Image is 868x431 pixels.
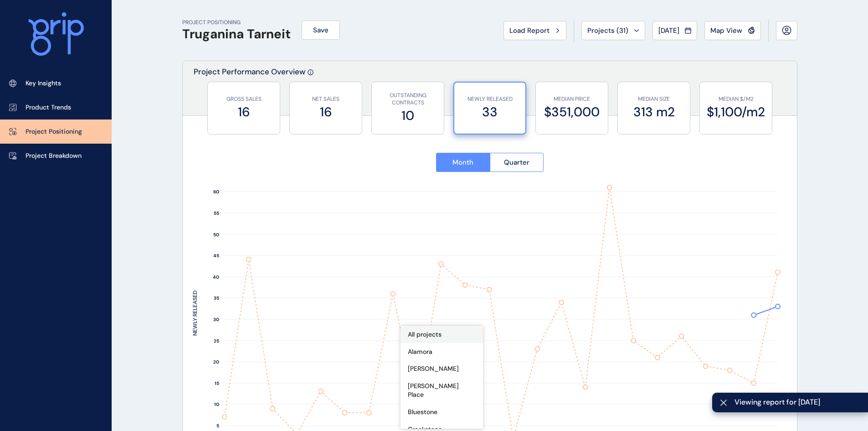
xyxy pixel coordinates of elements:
[294,103,357,121] label: 16
[734,397,861,407] span: Viewing report for [DATE]
[509,26,550,35] span: Load Report
[376,107,439,125] label: 10
[436,153,490,172] button: Month
[710,26,742,35] span: Map View
[408,382,476,400] p: [PERSON_NAME] Place
[216,423,219,429] text: 5
[408,364,459,374] p: [PERSON_NAME]
[26,151,82,161] p: Project Breakdown
[622,95,685,103] p: MEDIAN SIZE
[26,79,61,88] p: Key Insights
[213,232,219,238] text: 50
[459,95,521,103] p: NEWLY RELEASED
[214,401,219,407] text: 10
[313,26,329,35] span: Save
[212,103,275,121] label: 16
[622,103,685,121] label: 313 m2
[194,67,305,115] p: Project Performance Overview
[294,95,357,103] p: NET SALES
[540,103,603,121] label: $351,000
[408,348,432,357] p: Alamora
[658,26,679,35] span: [DATE]
[504,158,529,167] span: Quarter
[215,380,219,386] text: 15
[704,21,761,40] button: Map View
[214,210,219,216] text: 55
[503,21,566,40] button: Load Report
[182,19,291,26] p: PROJECT POSITIONING
[408,408,437,417] p: Bluestone
[490,153,544,172] button: Quarter
[587,26,628,35] span: Projects ( 31 )
[212,95,275,103] p: GROSS SALES
[704,103,767,121] label: $1,100/m2
[213,317,219,322] text: 30
[191,291,199,336] text: NEWLY RELEASED
[376,92,439,107] p: OUTSTANDING CONTRACTS
[459,103,521,121] label: 33
[302,21,340,40] button: Save
[581,21,645,40] button: Projects (31)
[652,21,697,40] button: [DATE]
[540,95,603,103] p: MEDIAN PRICE
[213,274,219,280] text: 40
[704,95,767,103] p: MEDIAN $/M2
[26,127,82,136] p: Project Positioning
[214,295,219,301] text: 35
[213,359,219,365] text: 20
[452,158,473,167] span: Month
[214,338,219,344] text: 25
[213,253,219,259] text: 45
[408,330,442,339] p: All projects
[26,103,71,112] p: Product Trends
[182,26,291,42] h1: Truganina Tarneit
[213,189,219,195] text: 60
